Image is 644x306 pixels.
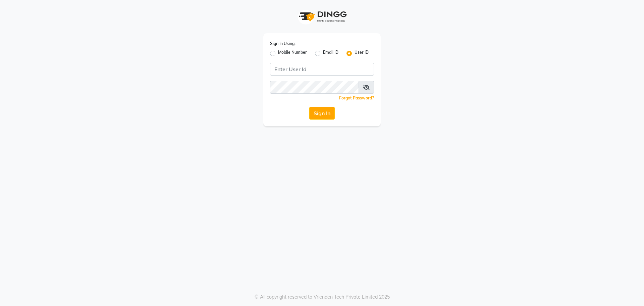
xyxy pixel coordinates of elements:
input: Username [270,63,374,76]
img: logo1.svg [295,7,349,27]
label: Mobile Number [278,49,307,57]
button: Sign In [309,107,335,120]
input: Username [270,81,359,94]
label: Sign In Using: [270,41,296,47]
a: Forgot Password? [339,95,374,100]
label: Email ID [323,49,338,57]
label: User ID [355,49,369,57]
